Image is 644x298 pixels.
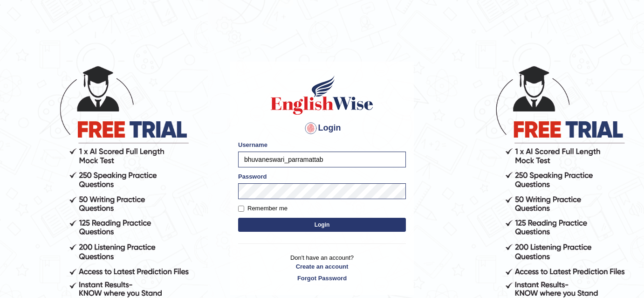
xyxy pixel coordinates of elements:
[238,204,288,213] label: Remember me
[238,140,267,149] label: Username
[238,253,406,282] p: Don't have an account?
[238,262,406,271] a: Create an account
[238,218,406,232] button: Login
[238,172,267,181] label: Password
[238,206,244,212] input: Remember me
[238,274,406,283] a: Forgot Password
[238,121,406,136] h4: Login
[269,74,375,116] img: Logo of English Wise sign in for intelligent practice with AI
